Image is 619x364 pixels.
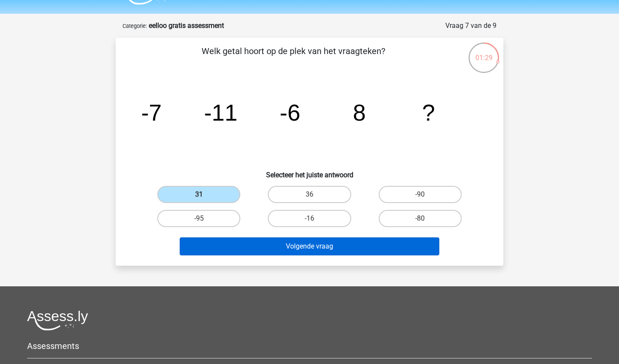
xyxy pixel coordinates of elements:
[280,100,300,125] tspan: -6
[445,21,496,31] div: Vraag 7 van de 9
[422,100,435,125] tspan: ?
[141,100,162,125] tspan: -7
[129,45,457,70] p: Welk getal hoort op de plek van het vraagteken?
[27,341,592,351] h5: Assessments
[129,164,490,179] h6: Selecteer het juiste antwoord
[379,186,462,203] label: -90
[204,100,238,125] tspan: -11
[157,210,240,227] label: -95
[268,186,351,203] label: 36
[149,21,224,30] strong: eelloo gratis assessment
[157,186,240,203] label: 31
[268,210,351,227] label: -16
[123,23,147,29] small: Categorie:
[353,100,366,125] tspan: 8
[27,310,88,331] img: Assessly logo
[180,237,440,255] button: Volgende vraag
[379,210,462,227] label: -80
[468,42,500,63] div: 01:29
